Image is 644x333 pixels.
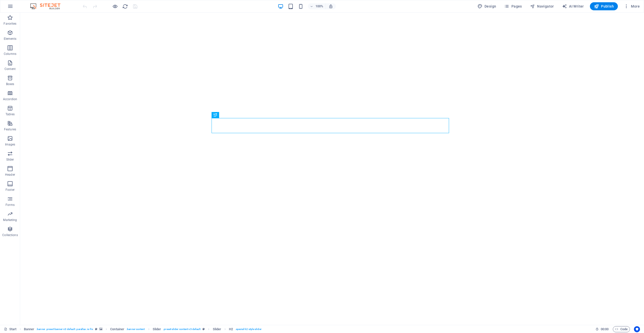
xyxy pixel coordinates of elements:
[2,233,18,237] p: Collections
[601,326,609,332] span: 00 00
[315,3,324,9] h6: 100%
[502,2,524,10] button: Pages
[562,4,584,9] span: AI Writer
[634,326,640,332] button: Usercentrics
[308,3,326,9] button: 100%
[504,4,522,9] span: Pages
[235,326,262,332] span: . special-h2-style-slider
[613,326,630,332] button: Code
[122,3,128,9] button: reload
[126,326,145,332] span: . banner-content
[163,326,200,332] span: . preset-slider-content-v3-default
[36,326,93,332] span: . banner .preset-banner-v3-default .parallax .ie-fix
[6,158,14,162] p: Slider
[3,97,17,101] p: Accordion
[6,188,15,192] p: Footer
[4,127,16,131] p: Features
[153,326,161,332] span: Click to select. Double-click to edit
[4,37,17,41] p: Elements
[6,112,15,116] p: Tables
[4,52,16,56] p: Columns
[3,218,17,222] p: Marketing
[99,328,102,330] i: This element contains a background
[560,2,586,10] button: AI Writer
[24,326,262,332] nav: breadcrumb
[475,2,498,10] div: Design (Ctrl+Alt+Y)
[4,22,16,26] p: Favorites
[594,4,614,9] span: Publish
[110,326,124,332] span: Click to select. Double-click to edit
[622,2,642,10] button: More
[229,326,233,332] span: Click to select. Double-click to edit
[595,326,609,332] h6: Session time
[477,4,496,9] span: Design
[203,328,205,330] i: This element is a customizable preset
[112,3,118,9] button: Click here to leave preview mode and continue editing
[590,2,618,10] button: Publish
[5,142,15,146] p: Images
[95,328,97,330] i: This element is a customizable preset
[530,4,554,9] span: Navigator
[29,3,67,9] img: Editor Logo
[5,173,15,177] p: Header
[213,326,221,332] span: Click to select. Double-click to edit
[624,4,640,9] span: More
[122,4,128,9] i: Reload page
[6,82,14,86] p: Boxes
[5,67,16,71] p: Content
[4,326,17,332] a: Click to cancel selection. Double-click to open Pages
[24,326,34,332] span: Click to select. Double-click to edit
[475,2,498,10] button: Design
[615,326,628,332] span: Code
[528,2,556,10] button: Navigator
[329,4,333,9] i: On resize automatically adjust zoom level to fit chosen device.
[6,203,15,207] p: Forms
